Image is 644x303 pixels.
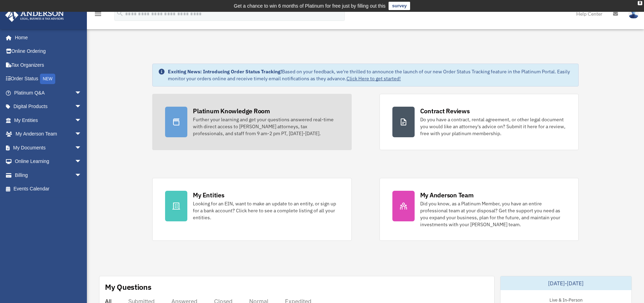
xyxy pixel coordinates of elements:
[193,107,270,115] div: Platinum Knowledge Room
[5,44,92,58] a: Online Ordering
[5,58,92,72] a: Tax Organizers
[75,168,89,182] span: arrow_drop_down
[5,155,92,169] a: Online Learningarrow_drop_down
[5,113,92,127] a: My Entitiesarrow_drop_down
[500,276,631,290] div: [DATE]-[DATE]
[389,2,410,10] a: survey
[420,107,470,115] div: Contract Reviews
[75,100,89,114] span: arrow_drop_down
[3,8,66,22] img: Anderson Advisors Platinum Portal
[105,282,152,292] div: My Questions
[75,113,89,128] span: arrow_drop_down
[5,182,92,196] a: Events Calendar
[168,68,572,82] div: Based on your feedback, we're thrilled to announce the launch of our new Order Status Tracking fe...
[5,141,92,155] a: My Documentsarrow_drop_down
[5,168,92,182] a: Billingarrow_drop_down
[94,12,102,18] a: menu
[5,72,92,86] a: Order StatusNEW
[380,94,579,150] a: Contract Reviews Do you have a contract, rental agreement, or other legal document you would like...
[75,127,89,141] span: arrow_drop_down
[638,1,642,5] div: close
[75,141,89,155] span: arrow_drop_down
[40,74,55,84] div: NEW
[420,116,566,137] div: Do you have a contract, rental agreement, or other legal document you would like an attorney's ad...
[380,178,579,241] a: My Anderson Team Did you know, as a Platinum Member, you have an entire professional team at your...
[193,200,339,221] div: Looking for an EIN, want to make an update to an entity, or sign up for a bank account? Click her...
[168,68,282,75] strong: Exciting News: Introducing Order Status Tracking!
[193,191,224,199] div: My Entities
[5,127,92,141] a: My Anderson Teamarrow_drop_down
[420,200,566,228] div: Did you know, as a Platinum Member, you have an entire professional team at your disposal? Get th...
[628,9,639,19] img: User Pic
[5,100,92,114] a: Digital Productsarrow_drop_down
[420,191,474,199] div: My Anderson Team
[5,86,92,100] a: Platinum Q&Aarrow_drop_down
[75,86,89,100] span: arrow_drop_down
[152,178,351,241] a: My Entities Looking for an EIN, want to make an update to an entity, or sign up for a bank accoun...
[347,75,401,82] a: Click Here to get started!
[116,9,124,17] i: search
[193,116,339,137] div: Further your learning and get your questions answered real-time with direct access to [PERSON_NAM...
[544,296,588,303] div: Live & In-Person
[234,2,386,10] div: Get a chance to win 6 months of Platinum for free just by filling out this
[152,94,351,150] a: Platinum Knowledge Room Further your learning and get your questions answered real-time with dire...
[94,10,102,18] i: menu
[5,31,89,44] a: Home
[75,155,89,169] span: arrow_drop_down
